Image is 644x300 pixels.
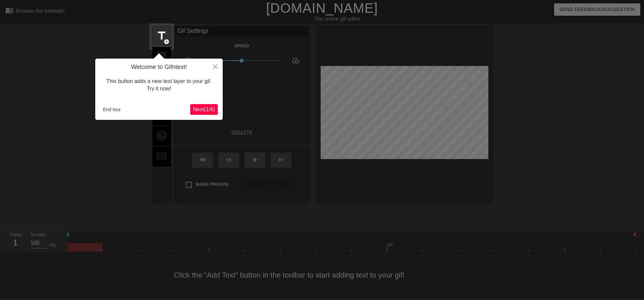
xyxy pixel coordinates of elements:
[100,64,218,71] h4: Welcome to Gifntext!
[100,104,123,115] button: End tour
[208,59,223,74] button: Close
[190,104,218,115] button: Next
[193,106,215,112] span: Next ( 1 / 6 )
[100,71,218,99] div: This button adds a new text layer to your gif. Try it now!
